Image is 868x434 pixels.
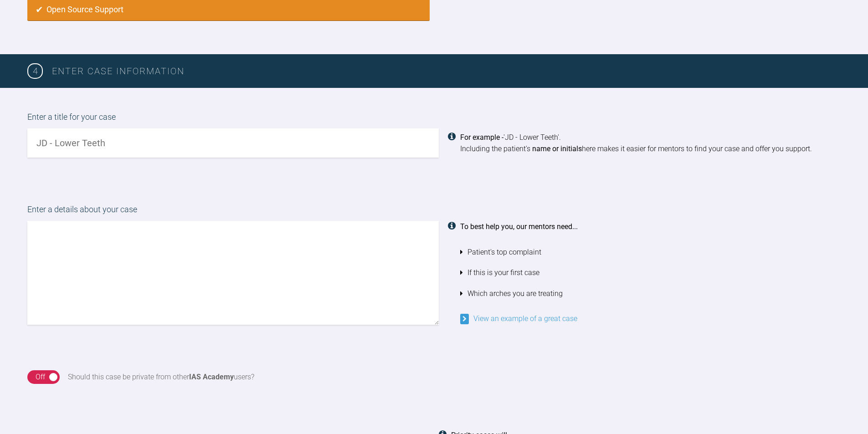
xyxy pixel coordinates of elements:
strong: For example - [460,133,503,142]
a: View an example of a great case [460,314,577,323]
strong: To best help you, our mentors need... [460,222,578,231]
input: JD - Lower Teeth [27,128,439,158]
div: 'JD - Lower Teeth'. Including the patient's here makes it easier for mentors to find your case an... [460,132,841,155]
label: Enter a title for your case [27,111,841,128]
label: Enter a details about your case [27,203,841,221]
span: 4 [27,63,43,79]
div: Should this case be private from other users? [68,371,254,383]
li: Patient's top complaint [460,242,841,263]
h3: Enter case information [52,64,841,78]
div: Off [36,371,45,383]
strong: IAS Academy [189,373,234,381]
li: If this is your first case [460,262,841,283]
li: Which arches you are treating [460,283,841,304]
strong: name or initials [532,144,582,153]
